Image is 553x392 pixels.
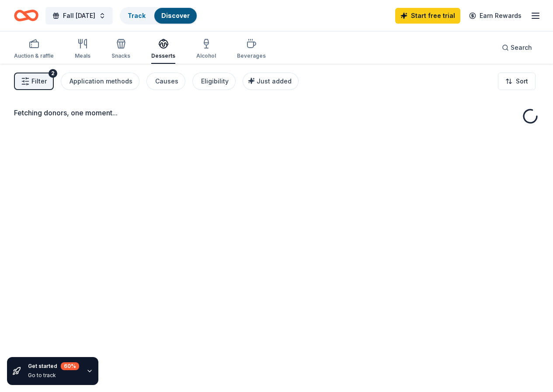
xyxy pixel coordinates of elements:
div: Eligibility [201,76,229,87]
button: Snacks [111,35,130,64]
button: Meals [75,35,90,64]
span: Sort [516,76,528,87]
button: Filter2 [14,73,54,90]
button: TrackDiscover [120,7,198,24]
button: Causes [146,73,185,90]
button: Fall [DATE] [45,7,113,24]
div: Causes [155,76,178,87]
div: Alcohol [196,52,216,59]
button: Beverages [237,35,266,64]
button: Auction & raffle [14,35,54,64]
button: Sort [498,73,536,90]
div: 2 [49,69,57,78]
a: Discover [161,12,190,19]
span: Filter [31,76,47,87]
button: Eligibility [192,73,236,90]
div: Go to track [28,372,79,379]
a: Track [128,12,146,19]
div: Meals [75,52,90,59]
button: Desserts [151,35,175,64]
span: Fall [DATE] [63,10,95,21]
button: Search [495,39,539,56]
div: Snacks [111,52,130,59]
button: Just added [243,73,299,90]
div: Beverages [237,52,266,59]
div: Application methods [70,76,132,87]
button: Application methods [61,73,139,90]
span: Just added [257,77,292,85]
a: Home [14,5,38,26]
a: Earn Rewards [464,8,527,24]
div: Get started [28,362,79,370]
button: Alcohol [196,35,216,64]
div: 60 % [61,362,79,370]
span: Search [511,42,532,53]
a: Start free trial [395,8,460,24]
div: Fetching donors, one moment... [14,108,539,118]
div: Desserts [151,52,175,59]
div: Auction & raffle [14,52,54,59]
